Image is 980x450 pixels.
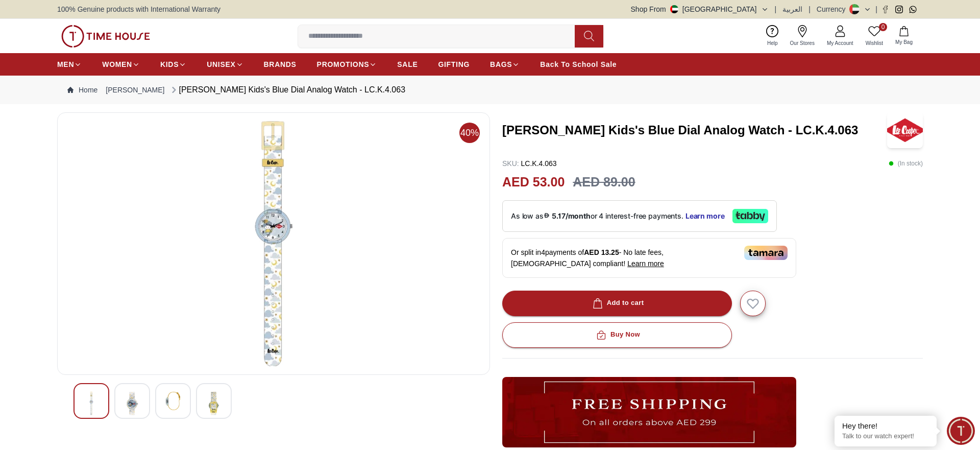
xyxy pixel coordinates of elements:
button: Add to cart [502,291,732,316]
span: WOMEN [102,59,132,69]
a: UNISEX [207,55,243,74]
span: MEN [57,59,74,69]
span: Our Stores [786,39,819,47]
h3: [PERSON_NAME] Kids's Blue Dial Analog Watch - LC.K.4.063 [502,122,887,138]
span: 40% [459,123,480,143]
span: SALE [397,59,418,69]
span: Help [763,39,782,47]
img: Tamara [744,246,788,260]
span: Back To School Sale [540,59,617,69]
span: BRANDS [264,59,297,69]
div: Or split in 4 payments of - No late fees, [DEMOGRAPHIC_DATA] compliant! [502,238,796,278]
img: ... [502,377,796,447]
nav: Breadcrumb [57,76,923,104]
button: Buy Now [502,322,732,348]
span: 100% Genuine products with International Warranty [57,4,220,14]
div: Chat Widget [947,417,975,445]
span: Learn more [627,259,664,268]
h2: AED 53.00 [502,173,565,192]
a: [PERSON_NAME] [106,85,164,95]
a: Whatsapp [909,6,917,13]
span: SKU : [502,159,519,168]
span: Wishlist [862,39,887,47]
a: PROMOTIONS [317,55,377,74]
span: | [775,4,777,14]
a: Home [67,85,97,95]
a: SALE [397,55,418,74]
button: Shop From[GEOGRAPHIC_DATA] [631,4,769,14]
p: LC.K.4.063 [502,158,557,169]
span: | [875,4,877,14]
a: 0Wishlist [860,23,889,49]
span: GIFTING [438,59,470,69]
img: Lee Cooper Kids's Blue Dial Analog Watch - LC.K.4.063 [887,112,923,148]
img: Lee Cooper Kids's Blue Dial Analog Watch - LC.K.4.063 [82,392,101,415]
span: My Bag [891,38,917,46]
div: Buy Now [594,329,640,341]
a: GIFTING [438,55,470,74]
a: MEN [57,55,82,74]
a: KIDS [160,55,186,74]
a: BAGS [490,55,520,74]
button: My Bag [889,24,919,48]
p: Talk to our watch expert! [842,432,929,441]
span: 0 [879,23,887,31]
a: Our Stores [784,23,821,49]
img: Lee Cooper Kids's Blue Dial Analog Watch - LC.K.4.063 [123,392,141,415]
span: BAGS [490,59,512,69]
div: Hey there! [842,421,929,431]
a: BRANDS [264,55,297,74]
a: Back To School Sale [540,55,617,74]
div: Add to cart [591,297,644,309]
img: Lee Cooper Kids's Blue Dial Analog Watch - LC.K.4.063 [205,392,223,415]
img: ... [61,25,150,48]
span: My Account [823,39,857,47]
h3: AED 89.00 [573,173,635,192]
img: United Arab Emirates [670,5,678,13]
p: ( In stock ) [889,158,923,169]
a: WOMEN [102,55,140,74]
a: Facebook [881,6,889,13]
div: [PERSON_NAME] Kids's Blue Dial Analog Watch - LC.K.4.063 [169,84,406,96]
button: العربية [782,4,802,14]
a: Help [761,23,784,49]
span: | [808,4,811,14]
div: Currency [817,4,850,14]
span: PROMOTIONS [317,59,370,69]
span: KIDS [160,59,179,69]
a: Instagram [895,6,903,13]
img: Lee Cooper Kids's Blue Dial Analog Watch - LC.K.4.063 [66,121,481,366]
span: UNISEX [207,59,235,69]
img: Lee Cooper Kids's Blue Dial Analog Watch - LC.K.4.063 [164,392,182,410]
span: AED 13.25 [584,248,619,256]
